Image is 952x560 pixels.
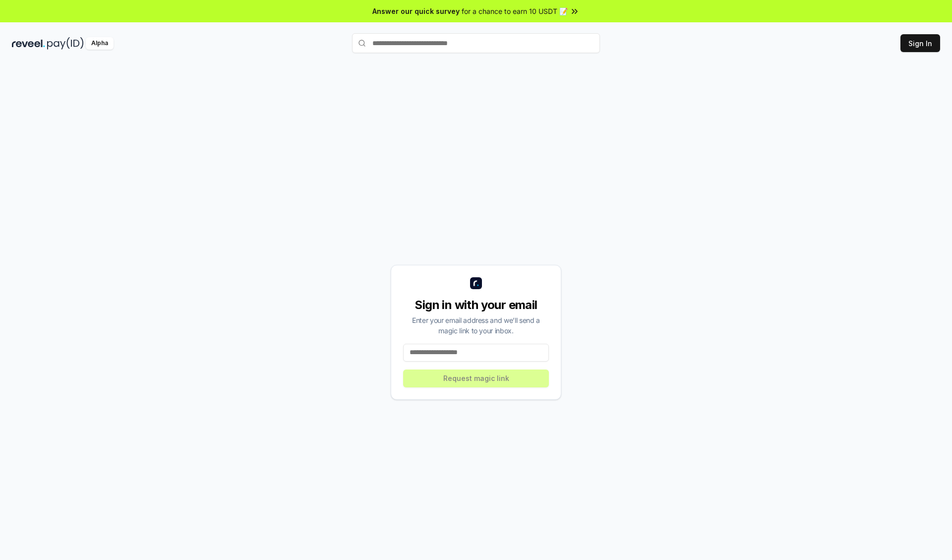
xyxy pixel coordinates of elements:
div: Sign in with your email [403,297,549,313]
span: Answer our quick survey [372,6,460,16]
span: for a chance to earn 10 USDT 📝 [462,6,568,16]
div: Alpha [86,37,114,50]
button: Sign In [900,34,940,52]
img: logo_small [470,277,482,289]
img: reveel_dark [12,37,45,50]
div: Enter your email address and we’ll send a magic link to your inbox. [403,315,549,336]
img: pay_id [47,37,84,50]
